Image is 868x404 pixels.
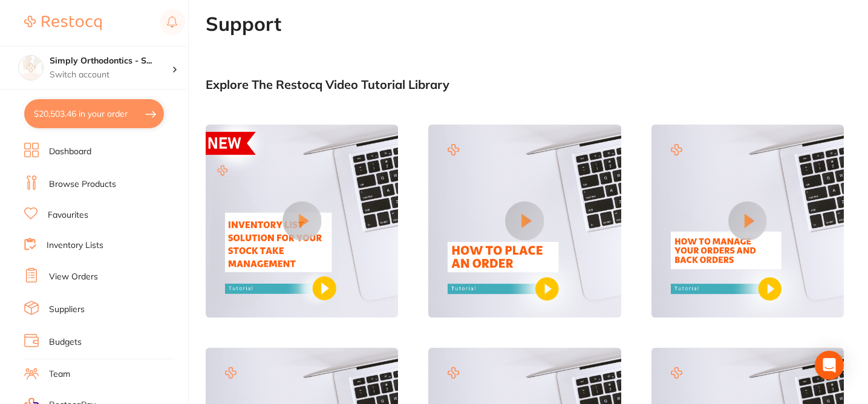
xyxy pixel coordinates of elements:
[24,9,102,37] a: Restocq Logo
[49,146,91,158] a: Dashboard
[49,368,70,380] a: Team
[19,56,43,80] img: Simply Orthodontics - Sydenham
[48,209,88,221] a: Favourites
[815,351,844,380] div: Open Intercom Messenger
[50,55,172,67] h4: Simply Orthodontics - Sydenham
[49,178,116,191] a: Browse Products
[206,125,398,317] img: Video 1
[24,16,102,30] img: Restocq Logo
[428,125,621,317] img: Video 2
[47,239,103,252] a: Inventory Lists
[206,77,844,91] div: Explore The Restocq Video Tutorial Library
[651,125,844,317] img: Video 3
[24,99,164,128] button: $20,503.46 in your order
[49,271,98,283] a: View Orders
[50,69,172,81] p: Switch account
[49,336,82,348] a: Budgets
[206,13,868,35] h1: Support
[49,304,85,316] a: Suppliers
